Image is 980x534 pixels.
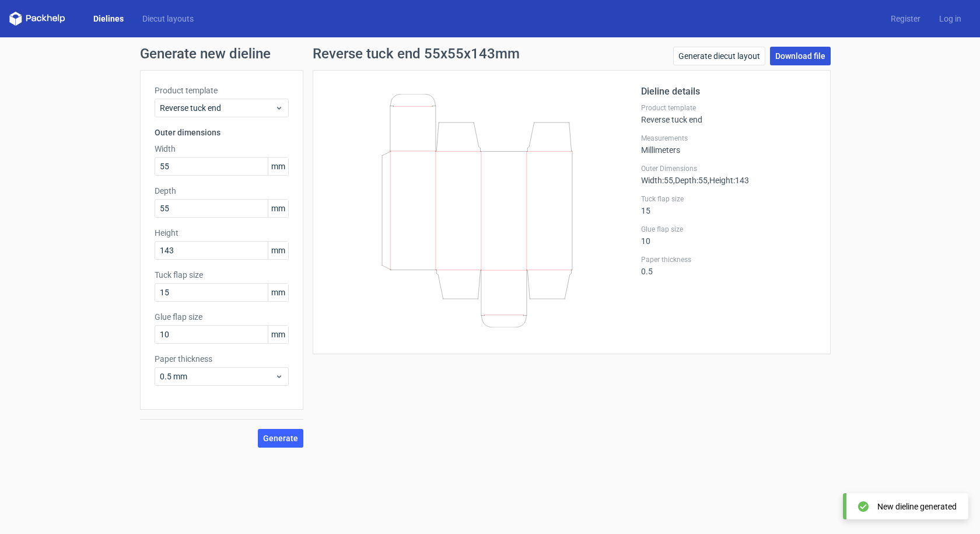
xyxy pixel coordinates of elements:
[133,13,203,25] a: Diecut layouts
[641,255,816,264] label: Paper thickness
[155,269,289,281] label: Tuck flap size
[641,194,816,204] label: Tuck flap size
[84,13,133,25] a: Dielines
[140,47,840,61] h1: Generate new dieline
[641,255,816,276] div: 0.5
[155,143,289,155] label: Width
[641,164,816,173] label: Outer Dimensions
[770,47,831,65] a: Download file
[258,429,303,448] button: Generate
[641,134,816,155] div: Millimeters
[268,284,288,301] span: mm
[155,353,289,365] label: Paper thickness
[268,326,288,343] span: mm
[155,185,289,197] label: Depth
[263,434,298,442] span: Generate
[877,501,957,512] div: New dieline generated
[155,85,289,96] label: Product template
[641,194,816,215] div: 15
[641,103,816,124] div: Reverse tuck end
[641,134,816,143] label: Measurements
[673,176,708,185] span: , Depth : 55
[313,47,520,61] h1: Reverse tuck end 55x55x143mm
[268,200,288,217] span: mm
[708,176,749,185] span: , Height : 143
[155,127,289,138] h3: Outer dimensions
[155,227,289,239] label: Height
[641,103,816,113] label: Product template
[881,13,930,25] a: Register
[641,176,673,185] span: Width : 55
[930,13,971,25] a: Log in
[641,85,816,99] h2: Dieline details
[268,242,288,259] span: mm
[268,158,288,175] span: mm
[641,225,816,234] label: Glue flap size
[641,225,816,246] div: 10
[160,102,275,114] span: Reverse tuck end
[160,371,275,382] span: 0.5 mm
[673,47,765,65] a: Generate diecut layout
[155,311,289,323] label: Glue flap size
